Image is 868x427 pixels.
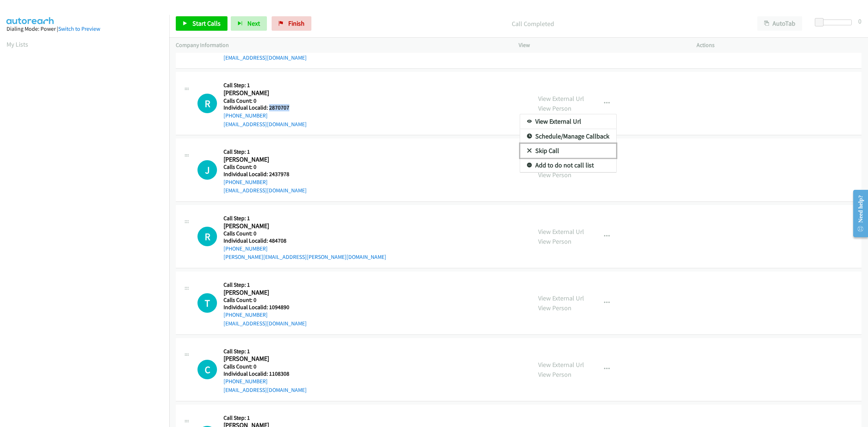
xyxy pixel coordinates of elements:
[520,129,616,144] a: Schedule/Manage Callback
[520,144,616,158] a: Skip Call
[520,158,616,172] a: Add to do not call list
[197,227,217,246] h1: R
[7,56,169,399] iframe: Dialpad
[197,293,217,313] div: The call is yet to be attempted
[7,40,28,48] a: My Lists
[197,160,217,180] h1: J
[197,360,217,379] h1: C
[197,160,217,180] div: The call is yet to be attempted
[197,293,217,313] h1: T
[197,227,217,246] div: The call is yet to be attempted
[197,360,217,379] div: The call is yet to be attempted
[7,25,163,33] div: Dialing Mode: Power |
[58,25,100,32] a: Switch to Preview
[520,114,616,129] a: View External Url
[847,185,868,242] iframe: Resource Center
